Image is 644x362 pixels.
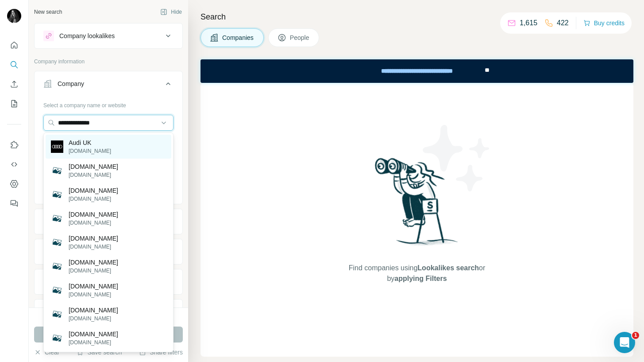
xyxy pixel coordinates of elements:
img: buyyouraudi.co.uk [51,164,63,177]
button: Clear [34,348,59,357]
img: mackenziesvwaudi.co.uk [51,308,63,320]
button: Quick start [7,37,21,53]
img: Avatar [7,9,21,23]
iframe: Banner [201,59,633,83]
span: Find companies using or by [346,263,488,284]
span: Lookalikes search [417,264,479,272]
button: HQ location [35,241,182,262]
img: northamptonaudi.co.uk [51,212,63,225]
button: My lists [7,96,21,112]
img: kingslynn-audi.co.uk [51,332,63,344]
img: mynewaudi.co.uk [51,260,63,272]
span: People [290,33,310,42]
p: [DOMAIN_NAME] [69,330,118,339]
p: [DOMAIN_NAME] [69,171,118,179]
img: Surfe Illustration - Stars [417,118,497,198]
div: Company lookalikes [59,31,115,40]
button: Industry [35,211,182,232]
button: Company lookalikes [35,25,182,47]
p: [DOMAIN_NAME] [69,339,118,346]
div: Company [58,79,84,88]
p: [DOMAIN_NAME] [69,195,118,203]
button: Employees (size) [35,301,182,323]
button: Enrich CSV [7,76,21,92]
p: [DOMAIN_NAME] [69,186,118,195]
button: Save search [77,348,122,357]
button: Annual revenue ($) [35,271,182,292]
span: 1 [632,332,639,339]
div: Select a company name or website [43,98,174,109]
p: [DOMAIN_NAME] [69,162,118,171]
img: bostonaudi.co.uk [51,188,63,201]
p: [DOMAIN_NAME] [69,210,118,219]
p: [DOMAIN_NAME] [69,147,111,155]
button: Share filters [139,348,183,357]
p: [DOMAIN_NAME] [69,306,118,315]
p: [DOMAIN_NAME] [69,219,118,227]
p: [DOMAIN_NAME] [69,267,118,275]
img: Surfe Illustration - Woman searching with binoculars [371,156,463,254]
img: Audi UK [51,140,63,153]
p: Company information [34,58,183,66]
p: [DOMAIN_NAME] [69,315,118,323]
button: Hide [154,5,188,19]
h4: Search [201,11,633,23]
button: Buy credits [583,17,625,29]
span: Companies [222,33,255,42]
button: Search [7,57,21,73]
iframe: Intercom live chat [614,332,635,353]
p: [DOMAIN_NAME] [69,243,118,251]
p: Audi UK [69,138,111,147]
button: Dashboard [7,176,21,192]
p: 422 [557,18,569,28]
p: [DOMAIN_NAME] [69,234,118,243]
button: Company [35,73,182,98]
img: project-audi.co.uk [51,236,63,249]
p: [DOMAIN_NAME] [69,282,118,291]
button: Use Surfe on LinkedIn [7,137,21,153]
button: Use Surfe API [7,156,21,172]
img: hhsaudi.co.uk [51,284,63,296]
span: applying Filters [394,275,447,282]
button: Feedback [7,195,21,211]
p: [DOMAIN_NAME] [69,291,118,299]
div: New search [34,8,62,16]
p: [DOMAIN_NAME] [69,258,118,267]
p: 1,615 [520,18,537,28]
